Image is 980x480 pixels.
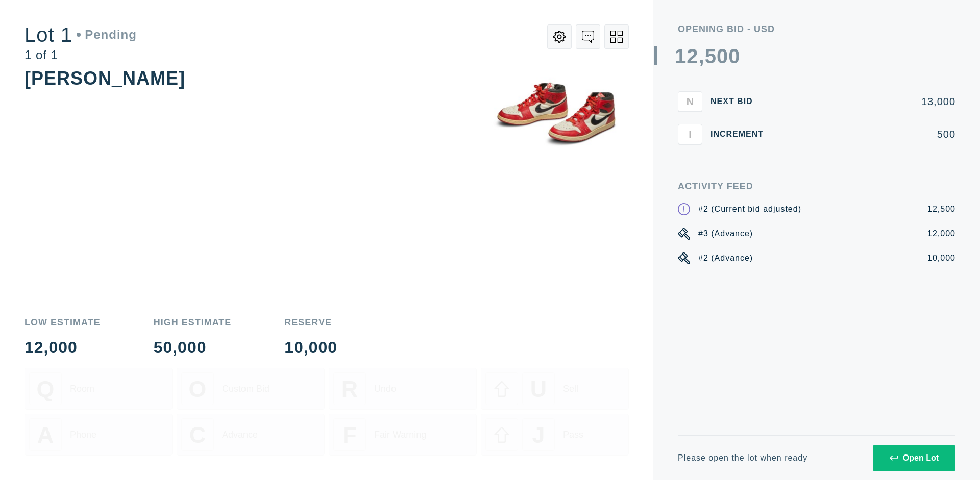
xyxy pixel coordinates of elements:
div: 5 [705,46,717,66]
button: Open Lot [873,445,955,471]
div: 0 [717,46,728,66]
div: 13,000 [780,96,955,107]
span: I [689,128,692,140]
button: N [678,91,702,112]
div: 10,000 [284,339,337,356]
div: 1 of 1 [24,49,137,61]
div: Opening bid - USD [678,24,955,34]
div: Open Lot [890,453,939,463]
div: 12,500 [927,203,955,215]
div: 50,000 [154,339,232,356]
button: I [678,124,702,144]
div: #3 (Advance) [698,228,753,240]
div: , [699,46,705,250]
div: [PERSON_NAME] [24,68,185,89]
div: Lot 1 [24,24,137,45]
div: Reserve [284,318,337,327]
div: 12,000 [24,339,101,356]
div: High Estimate [154,318,232,327]
div: 10,000 [927,252,955,264]
div: 1 [675,46,687,66]
div: #2 (Current bid adjusted) [698,203,801,215]
div: #2 (Advance) [698,252,753,264]
div: 2 [687,46,698,66]
div: Low Estimate [24,318,101,327]
div: 0 [728,46,740,66]
div: Please open the lot when ready [678,454,807,462]
div: Pending [77,29,137,41]
span: N [687,95,694,107]
div: Next Bid [710,97,772,106]
div: Activity Feed [678,182,955,191]
div: 12,000 [927,228,955,240]
div: Increment [710,130,772,138]
div: 500 [780,129,955,139]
